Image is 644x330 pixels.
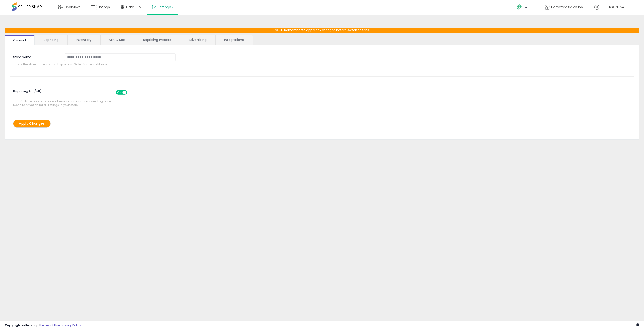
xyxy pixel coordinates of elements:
[13,62,180,66] span: This is the store name as it will appear in Seller Snap dashboard.
[101,35,134,45] a: Min & Max
[516,4,522,10] i: Get Help
[68,35,100,45] a: Inventory
[126,5,141,9] span: DataHub
[600,5,629,9] span: Hi [PERSON_NAME]
[64,5,80,9] span: Overview
[135,35,179,45] a: Repricing Presets
[13,120,51,128] button: Apply Changes
[513,1,538,15] a: Help
[116,91,122,94] span: ON
[180,35,215,45] a: Advertising
[13,87,131,99] span: Repricing (on/off)
[13,88,113,107] span: Turn Off to temporarily pause the repricing and stop sending price feeds to Amazon for all listin...
[10,53,61,59] label: Store Name
[523,5,530,9] span: Help
[5,28,639,33] p: NOTE: Remember to apply any changes before switching tabs
[551,5,584,9] span: Hardware Sales Inc.
[35,35,67,45] a: Repricing
[5,35,35,45] a: General
[594,5,632,15] a: Hi [PERSON_NAME]
[98,5,110,9] span: Listings
[126,91,134,94] span: OFF
[216,35,252,45] a: Integrations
